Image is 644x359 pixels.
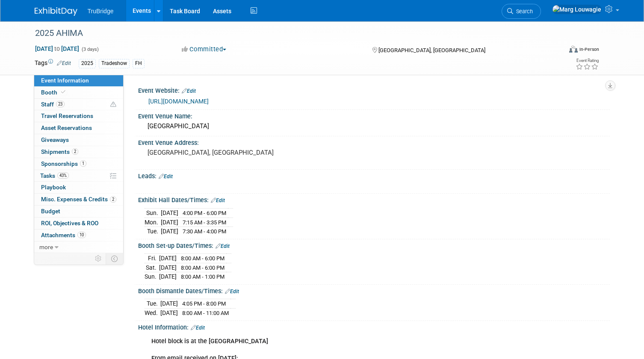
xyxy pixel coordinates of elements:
[138,136,610,147] div: Event Venue Address:
[61,90,65,94] i: Booth reservation complete
[41,160,86,167] span: Sponsorships
[41,124,92,131] span: Asset Reservations
[378,47,485,53] span: [GEOGRAPHIC_DATA], [GEOGRAPHIC_DATA]
[34,87,123,98] a: Booth
[181,255,225,262] span: 8:00 AM - 6:00 PM
[161,218,178,227] td: [DATE]
[53,45,61,52] span: to
[138,239,610,250] div: Booth Set-up Dates/Times:
[34,146,123,158] a: Shipments2
[145,120,603,133] div: [GEOGRAPHIC_DATA]
[138,285,610,296] div: Booth Dismantle Dates/Times:
[145,218,161,227] td: Mon.
[159,272,177,281] td: [DATE]
[34,206,123,217] a: Budget
[145,263,159,272] td: Sat.
[79,59,96,68] div: 2025
[181,265,225,271] span: 8:00 AM - 6:00 PM
[159,254,177,263] td: [DATE]
[39,244,53,250] span: more
[145,254,159,263] td: Fri.
[35,45,80,53] span: [DATE] [DATE]
[110,101,116,109] span: Potential Scheduling Conflict -- at least one attendee is tagged in another overlapping event.
[34,241,123,253] a: more
[99,59,130,68] div: Tradeshow
[148,98,209,105] a: [URL][DOMAIN_NAME]
[41,220,98,227] span: ROI, Objectives & ROO
[34,230,123,241] a: Attachments10
[191,325,205,331] a: Edit
[161,227,178,236] td: [DATE]
[72,148,78,155] span: 2
[179,45,230,54] button: Committed
[148,149,325,156] pre: [GEOGRAPHIC_DATA], [GEOGRAPHIC_DATA]
[182,88,196,94] a: Edit
[516,44,599,57] div: Event Format
[56,101,65,107] span: 23
[57,172,69,179] span: 43%
[41,89,67,96] span: Booth
[80,160,86,167] span: 1
[182,310,229,316] span: 8:00 AM - 11:00 AM
[138,321,610,332] div: Hotel Information:
[576,59,599,63] div: Event Rating
[34,134,123,146] a: Giveaways
[34,194,123,205] a: Misc. Expenses & Credits2
[77,232,86,238] span: 10
[579,46,599,53] div: In-Person
[34,110,123,122] a: Travel Reservations
[138,170,610,181] div: Leads:
[32,26,551,41] div: 2025 AHIMA
[41,112,93,119] span: Travel Reservations
[145,227,161,236] td: Tue.
[41,148,78,155] span: Shipments
[138,194,610,205] div: Exhibit Hall Dates/Times:
[41,136,69,143] span: Giveaways
[40,172,69,179] span: Tasks
[34,182,123,193] a: Playbook
[41,184,66,191] span: Playbook
[110,196,116,203] span: 2
[41,232,86,238] span: Attachments
[216,243,230,249] a: Edit
[34,158,123,170] a: Sponsorships1
[552,5,602,14] img: Marg Louwagie
[569,46,578,53] img: Format-Inperson.png
[34,122,123,134] a: Asset Reservations
[502,4,541,19] a: Search
[34,170,123,182] a: Tasks43%
[211,197,225,203] a: Edit
[138,110,610,121] div: Event Venue Name:
[91,253,106,264] td: Personalize Event Tab Strip
[106,253,123,264] td: Toggle Event Tabs
[145,272,159,281] td: Sun.
[34,218,123,229] a: ROI, Objectives & ROO
[41,101,65,108] span: Staff
[151,338,268,345] b: Hotel block is at the [GEOGRAPHIC_DATA]
[159,263,177,272] td: [DATE]
[145,299,160,309] td: Tue.
[138,84,610,95] div: Event Website:
[34,99,123,110] a: Staff23
[181,274,225,280] span: 8:00 AM - 1:00 PM
[41,208,60,215] span: Budget
[161,208,178,218] td: [DATE]
[41,77,89,84] span: Event Information
[183,219,226,226] span: 7:15 AM - 3:35 PM
[57,60,71,66] a: Edit
[183,228,226,235] span: 7:30 AM - 4:00 PM
[225,288,239,294] a: Edit
[88,8,114,15] span: TruBridge
[182,300,226,307] span: 4:05 PM - 8:00 PM
[81,47,99,52] span: (3 days)
[513,8,533,15] span: Search
[159,174,173,179] a: Edit
[145,208,161,218] td: Sun.
[183,210,226,216] span: 4:00 PM - 6:00 PM
[160,299,178,309] td: [DATE]
[133,59,145,68] div: FH
[34,75,123,86] a: Event Information
[160,308,178,317] td: [DATE]
[35,59,71,68] td: Tags
[35,7,77,16] img: ExhibitDay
